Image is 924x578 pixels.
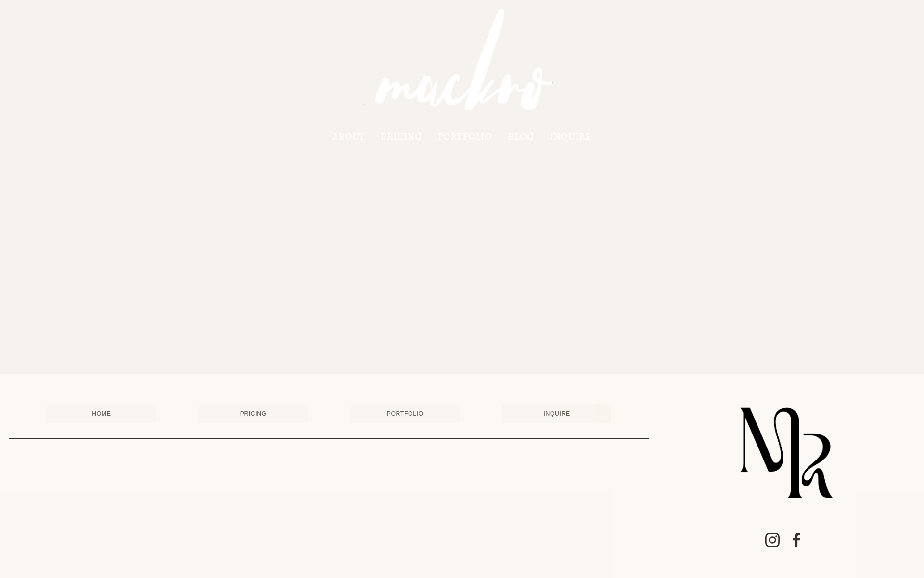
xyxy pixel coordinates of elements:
[351,404,460,423] a: PORTFOLIO
[47,404,156,423] a: HOME
[332,132,365,140] a: about
[437,132,492,140] a: portfolio
[355,1,569,129] img: MACKRO PHOTOGRAPHY | Denver Colorado Wedding Photographer
[508,132,534,140] a: blog
[381,132,422,140] a: pricing
[789,532,804,548] a: Facebook
[550,132,592,140] a: inquire
[502,404,611,423] a: INQUIRE
[199,404,308,423] a: PRICING
[765,532,780,548] a: Instagram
